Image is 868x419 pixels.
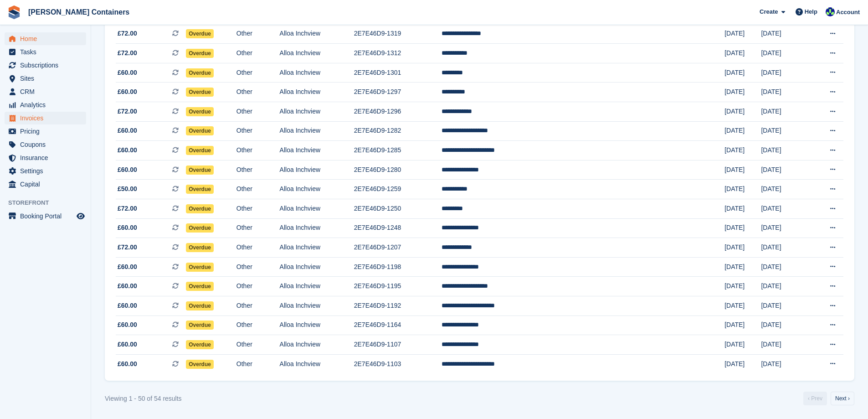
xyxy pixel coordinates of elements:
span: Overdue [186,166,214,175]
nav: Pages [801,392,856,405]
td: [DATE] [724,218,761,238]
td: 2E7E46D9-1103 [354,354,442,373]
span: £50.00 [118,184,137,194]
td: Other [236,121,280,141]
span: Overdue [186,29,214,38]
td: Other [236,277,280,296]
td: 2E7E46D9-1285 [354,141,442,160]
td: Other [236,199,280,219]
span: £60.00 [118,301,137,310]
td: 2E7E46D9-1259 [354,180,442,199]
span: Insurance [20,151,75,164]
a: Next [831,392,854,405]
td: [DATE] [761,121,808,141]
td: Alloa Inchview [280,257,354,277]
td: [DATE] [724,257,761,277]
span: £60.00 [118,262,137,272]
td: [DATE] [724,354,761,373]
span: Pricing [20,125,75,138]
a: menu [5,138,86,151]
td: 2E7E46D9-1296 [354,102,442,122]
td: [DATE] [724,83,761,102]
a: Preview store [75,211,86,222]
div: Viewing 1 - 50 of 54 results [105,394,182,403]
td: [DATE] [761,24,808,44]
img: Audra Whitelaw [826,7,835,16]
td: [DATE] [724,160,761,180]
td: [DATE] [724,102,761,122]
td: [DATE] [761,296,808,316]
td: [DATE] [761,141,808,160]
td: 2E7E46D9-1248 [354,218,442,238]
span: £60.00 [118,223,137,233]
td: Other [236,335,280,355]
td: Alloa Inchview [280,180,354,199]
a: menu [5,98,86,111]
td: 2E7E46D9-1280 [354,160,442,180]
span: Overdue [186,340,214,349]
td: Alloa Inchview [280,277,354,296]
img: stora-icon-8386f47178a22dfd0bd8f6a31ec36ba5ce8667c1dd55bd0f319d3a0aa187defe.svg [7,5,21,19]
td: [DATE] [761,63,808,83]
td: Other [236,180,280,199]
td: Other [236,63,280,83]
span: Analytics [20,98,75,111]
span: Sites [20,72,75,85]
td: Alloa Inchview [280,335,354,355]
span: Subscriptions [20,59,75,72]
td: [DATE] [761,102,808,122]
span: £72.00 [118,243,137,252]
td: [DATE] [724,141,761,160]
td: 2E7E46D9-1195 [354,277,442,296]
span: Overdue [186,49,214,58]
td: [DATE] [724,316,761,335]
td: Other [236,238,280,258]
td: [DATE] [761,83,808,102]
span: £60.00 [118,359,137,369]
td: [DATE] [724,277,761,296]
td: Alloa Inchview [280,83,354,102]
td: 2E7E46D9-1207 [354,238,442,258]
td: [DATE] [761,44,808,63]
span: Coupons [20,138,75,151]
td: [DATE] [724,335,761,355]
td: [DATE] [761,335,808,355]
td: [DATE] [761,199,808,219]
span: £72.00 [118,48,137,58]
span: Overdue [186,243,214,252]
td: Other [236,83,280,102]
span: Overdue [186,282,214,291]
a: menu [5,210,86,222]
span: Overdue [186,321,214,330]
span: £60.00 [118,281,137,291]
td: [DATE] [761,160,808,180]
span: £60.00 [118,340,137,349]
td: Alloa Inchview [280,44,354,63]
a: menu [5,165,86,177]
span: Booking Portal [20,210,75,222]
span: £72.00 [118,29,137,38]
td: [DATE] [724,121,761,141]
span: Overdue [186,185,214,194]
span: Overdue [186,126,214,135]
td: Alloa Inchview [280,354,354,373]
td: Other [236,141,280,160]
td: 2E7E46D9-1282 [354,121,442,141]
td: Alloa Inchview [280,63,354,83]
span: Overdue [186,360,214,369]
td: [DATE] [761,218,808,238]
span: £60.00 [118,165,137,175]
td: [DATE] [724,44,761,63]
td: [DATE] [724,199,761,219]
span: £60.00 [118,145,137,155]
td: [DATE] [761,316,808,335]
a: menu [5,151,86,164]
span: Overdue [186,223,214,233]
span: Invoices [20,112,75,124]
span: Create [760,7,778,16]
td: 2E7E46D9-1312 [354,44,442,63]
td: Alloa Inchview [280,160,354,180]
a: menu [5,112,86,124]
span: Help [805,7,817,16]
td: 2E7E46D9-1319 [354,24,442,44]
